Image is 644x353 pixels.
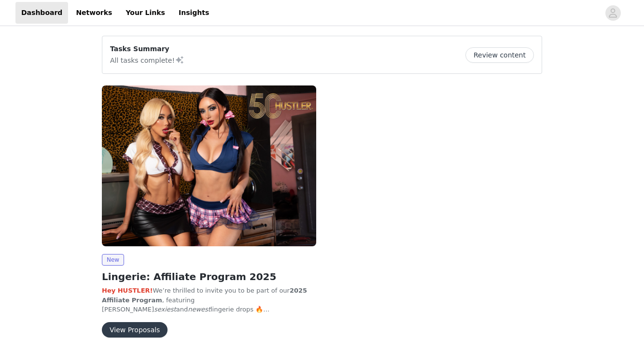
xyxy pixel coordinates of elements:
a: Your Links [120,2,171,24]
em: sexiest [154,306,176,313]
div: avatar [608,5,617,21]
button: Review content [465,47,534,63]
strong: 2025 Affiliate Program [102,287,307,304]
a: Dashboard [15,2,68,24]
a: Networks [70,2,118,24]
button: View Proposals [102,322,168,338]
p: All tasks complete! [110,54,184,66]
em: newest [188,306,210,313]
strong: Hey HUSTLER! [102,287,153,294]
img: HUSTLER Hollywood [102,85,316,246]
a: View Proposals [102,326,168,334]
a: Insights [173,2,215,24]
p: We’re thrilled to invite you to be part of our , featuring [PERSON_NAME] and lingerie drops 🔥 [102,286,316,314]
h2: Lingerie: Affiliate Program 2025 [102,269,316,284]
span: New [102,254,124,266]
p: Tasks Summary [110,44,184,54]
